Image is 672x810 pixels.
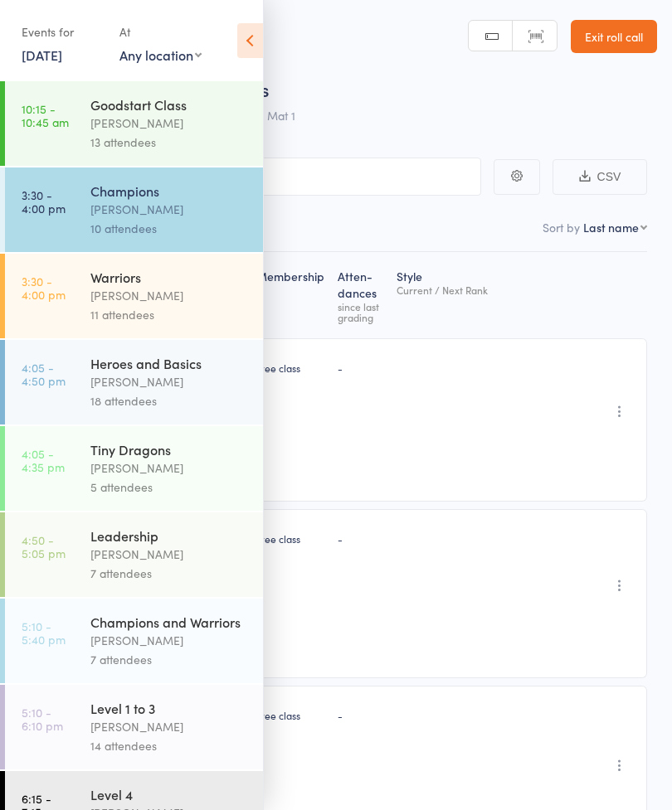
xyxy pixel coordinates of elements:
[90,717,249,736] div: [PERSON_NAME]
[5,512,263,597] a: 4:50 -5:05 pmLeadership[PERSON_NAME]7 attendees
[90,95,249,114] div: Goodstart Class
[90,182,249,200] div: Champions
[5,426,263,511] a: 4:05 -4:35 pmTiny Dragons[PERSON_NAME]5 attendees
[90,354,249,372] div: Heroes and Basics
[90,699,249,717] div: Level 1 to 3
[90,631,249,650] div: [PERSON_NAME]
[90,526,249,545] div: Leadership
[22,706,63,732] time: 5:10 - 6:10 pm
[338,301,383,323] div: since last grading
[397,284,514,295] div: Current / Next Rank
[250,259,331,331] div: Membership
[256,708,300,722] span: Free class
[5,254,263,338] a: 3:30 -4:00 pmWarriors[PERSON_NAME]11 attendees
[5,340,263,424] a: 4:05 -4:50 pmHeroes and Basics[PERSON_NAME]18 attendees
[22,188,66,215] time: 3:30 - 4:00 pm
[22,533,66,560] time: 4:50 - 5:05 pm
[90,440,249,458] div: Tiny Dragons
[22,447,65,473] time: 4:05 - 4:35 pm
[90,458,249,478] div: [PERSON_NAME]
[90,736,249,755] div: 14 attendees
[5,81,263,166] a: 10:15 -10:45 amGoodstart Class[PERSON_NAME]13 attendees
[22,361,66,387] time: 4:05 - 4:50 pm
[5,685,263,769] a: 5:10 -6:10 pmLevel 1 to 3[PERSON_NAME]14 attendees
[5,167,263,252] a: 3:30 -4:00 pmChampions[PERSON_NAME]10 attendees
[119,18,202,46] div: At
[22,46,62,64] a: [DATE]
[338,361,383,375] div: -
[22,18,103,46] div: Events for
[256,361,300,375] span: Free class
[90,286,249,305] div: [PERSON_NAME]
[338,531,383,546] div: -
[90,785,249,803] div: Level 4
[90,305,249,324] div: 11 attendees
[90,478,249,497] div: 5 attendees
[90,219,249,238] div: 10 attendees
[390,259,520,331] div: Style
[90,613,249,631] div: Champions and Warriors
[22,274,66,301] time: 3:30 - 4:00 pm
[90,114,249,133] div: [PERSON_NAME]
[331,259,390,331] div: Atten­dances
[338,708,383,722] div: -
[22,619,66,646] time: 5:10 - 5:40 pm
[90,268,249,286] div: Warriors
[22,102,69,129] time: 10:15 - 10:45 am
[90,650,249,669] div: 7 attendees
[267,107,295,124] span: Mat 1
[256,531,300,546] span: Free class
[553,159,647,195] button: CSV
[90,391,249,410] div: 18 attendees
[90,133,249,152] div: 13 attendees
[583,219,639,235] div: Last name
[90,564,249,583] div: 7 attendees
[119,46,202,64] div: Any location
[90,372,249,391] div: [PERSON_NAME]
[5,599,263,683] a: 5:10 -5:40 pmChampions and Warriors[PERSON_NAME]7 attendees
[571,20,657,53] a: Exit roll call
[543,219,580,235] label: Sort by
[90,200,249,219] div: [PERSON_NAME]
[90,545,249,564] div: [PERSON_NAME]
